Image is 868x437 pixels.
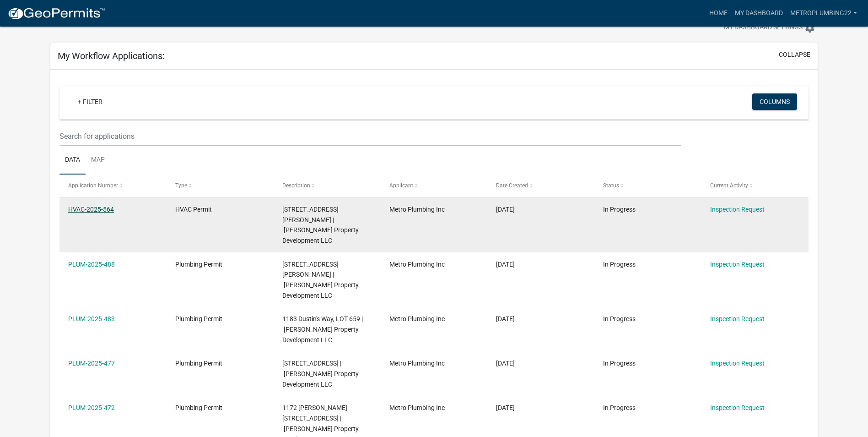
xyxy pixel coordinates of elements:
[603,315,636,322] span: In Progress
[389,182,413,189] span: Applicant
[380,175,487,197] datatable-header-cell: Applicant
[86,146,110,175] a: Map
[710,360,765,367] a: Inspection Request
[167,175,274,197] datatable-header-cell: Type
[68,206,114,213] a: HVAC-2025-564
[389,404,445,411] span: Metro Plumbing Inc
[389,360,445,367] span: Metro Plumbing Inc
[779,50,810,60] button: collapse
[58,50,165,61] h5: My Workflow Applications:
[710,315,765,322] a: Inspection Request
[389,315,445,322] span: Metro Plumbing Inc
[282,360,359,388] span: 1170 Dustin's Way, Lot 611 | Ellings Property Development LLC
[594,175,701,197] datatable-header-cell: Status
[496,261,515,268] span: 09/04/2025
[175,315,222,322] span: Plumbing Permit
[274,175,381,197] datatable-header-cell: Description
[752,93,797,110] button: Columns
[389,206,445,213] span: Metro Plumbing Inc
[710,404,765,411] a: Inspection Request
[68,360,115,367] a: PLUM-2025-477
[496,315,515,322] span: 09/02/2025
[59,127,681,146] input: Search for applications
[717,19,823,37] button: My Dashboard Settingssettings
[603,261,636,268] span: In Progress
[710,182,748,189] span: Current Activity
[710,261,765,268] a: Inspection Request
[706,5,731,22] a: Home
[724,22,803,33] span: My Dashboard Settings
[68,315,115,322] a: PLUM-2025-483
[175,404,222,411] span: Plumbing Permit
[603,182,619,189] span: Status
[68,182,118,189] span: Application Number
[603,360,636,367] span: In Progress
[282,315,363,344] span: 1183 Dustin's Way, LOT 659 | Ellings Property Development LLC
[175,261,222,268] span: Plumbing Permit
[496,182,528,189] span: Date Created
[175,360,222,367] span: Plumbing Permit
[59,175,167,197] datatable-header-cell: Application Number
[731,5,787,22] a: My Dashboard
[787,5,861,22] a: metroplumbing22
[496,360,515,367] span: 08/29/2025
[68,261,115,268] a: PLUM-2025-488
[282,261,359,299] span: 1166 Dustin's Way, LOT 613 | Ellings Property Development LLC
[603,206,636,213] span: In Progress
[175,206,212,213] span: HVAC Permit
[282,206,359,244] span: 1174 Dustin's Way | Ellings Property Development LLC
[496,404,515,411] span: 08/28/2025
[175,182,187,189] span: Type
[701,175,809,197] datatable-header-cell: Current Activity
[487,175,594,197] datatable-header-cell: Date Created
[70,93,110,110] a: + Filter
[389,261,445,268] span: Metro Plumbing Inc
[282,182,310,189] span: Description
[68,404,115,411] a: PLUM-2025-472
[804,22,815,33] i: settings
[710,206,765,213] a: Inspection Request
[496,206,515,213] span: 09/12/2025
[603,404,636,411] span: In Progress
[59,146,86,175] a: Data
